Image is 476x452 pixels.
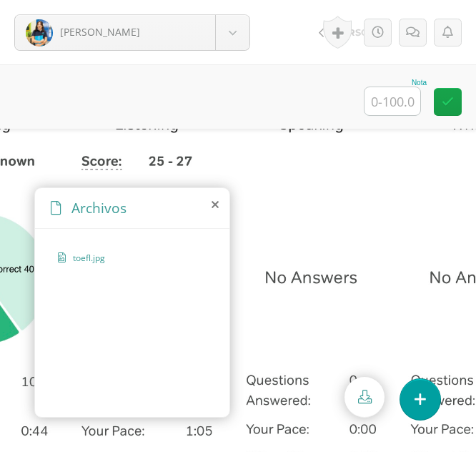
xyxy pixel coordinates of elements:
i: close [212,199,219,210]
span: Archivos [71,198,127,217]
img: f8785808bad436d596b8f7118cee9e70.png [26,19,53,46]
div: Nota [364,79,427,87]
span: [PERSON_NAME] [60,25,140,39]
a: [PERSON_NAME] [15,15,249,50]
span: toefl.jpg [73,252,190,264]
input: 0-100.0 [365,87,420,115]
